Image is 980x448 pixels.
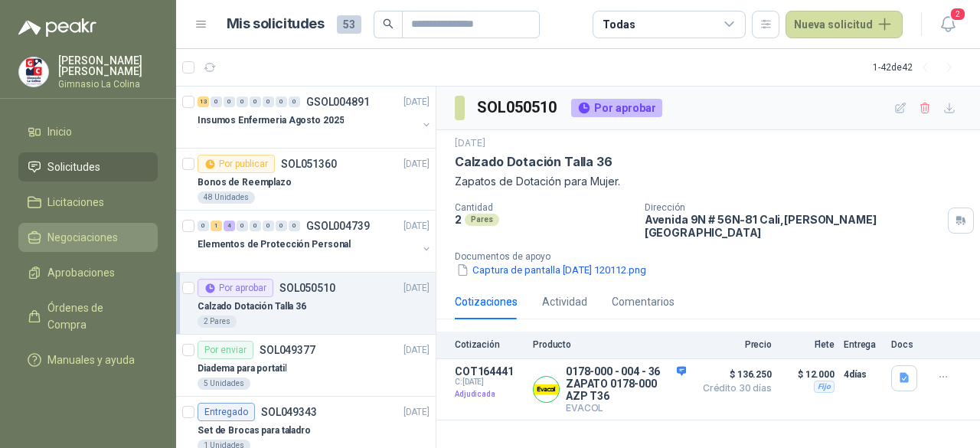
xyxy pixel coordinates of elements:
p: Cantidad [455,202,632,213]
div: 0 [237,221,248,231]
p: [DATE] [403,343,430,358]
div: 0 [263,96,274,107]
p: Docs [891,339,922,350]
p: SOL049343 [261,407,317,417]
span: Licitaciones [47,194,104,211]
div: Comentarios [612,293,675,310]
a: Negociaciones [18,223,158,252]
img: Company Logo [19,57,48,87]
p: [DATE] [403,281,430,296]
p: Producto [533,339,686,350]
p: EVACOL [566,402,686,414]
a: 13 0 0 0 0 0 0 0 GSOL004891[DATE] Insumos Enfermeria Agosto 2025 [198,93,433,142]
div: Por enviar [198,341,253,359]
div: 1 - 42 de 42 [873,55,962,80]
span: Órdenes de Compra [47,299,143,333]
a: Por aprobarSOL050510[DATE] Calzado Dotación Talla 362 Pares [176,273,436,335]
p: Documentos de apoyo [455,251,974,262]
div: Por aprobar [571,99,662,117]
button: Captura de pantalla [DATE] 120112.png [455,262,648,278]
p: Precio [695,339,772,350]
span: Solicitudes [47,159,100,175]
p: Insumos Enfermeria Agosto 2025 [198,113,344,128]
p: [PERSON_NAME] [PERSON_NAME] [58,55,158,77]
p: 0178-000 - 004 - 36 ZAPATO 0178-000 AZP T36 [566,365,686,402]
p: Diadema para portatil [198,361,286,376]
p: SOL050510 [279,283,335,293]
p: Zapatos de Dotación para Mujer. [455,173,962,190]
p: 2 [455,213,462,226]
p: Bonos de Reemplazo [198,175,292,190]
p: COT164441 [455,365,524,378]
div: 0 [198,221,209,231]
p: 4 días [844,365,882,384]
div: 13 [198,96,209,107]
p: Cotización [455,339,524,350]
p: $ 12.000 [781,365,835,384]
a: Licitaciones [18,188,158,217]
p: [DATE] [403,95,430,110]
p: Calzado Dotación Talla 36 [455,154,612,170]
span: Manuales y ayuda [47,352,135,368]
div: Actividad [542,293,587,310]
div: Pares [465,214,499,226]
span: C: [DATE] [455,378,524,387]
p: Adjudicada [455,387,524,402]
p: SOL051360 [281,159,337,169]
p: Entrega [844,339,882,350]
span: Inicio [47,123,72,140]
p: GSOL004891 [306,96,370,107]
div: Por aprobar [198,279,273,297]
div: Fijo [814,381,835,393]
a: 0 1 4 0 0 0 0 0 GSOL004739[DATE] Elementos de Protección Personal [198,217,433,266]
a: Por enviarSOL049377[DATE] Diadema para portatil5 Unidades [176,335,436,397]
img: Logo peakr [18,18,96,37]
span: Aprobaciones [47,264,115,281]
div: 0 [276,221,287,231]
p: Flete [781,339,835,350]
span: 2 [949,7,966,21]
p: [DATE] [403,157,430,172]
span: $ 136.250 [695,365,772,384]
a: Manuales y ayuda [18,345,158,374]
p: [DATE] [455,136,485,151]
h3: SOL050510 [477,96,559,119]
div: Por publicar [198,155,275,173]
p: GSOL004739 [306,221,370,231]
button: 2 [934,11,962,38]
a: Aprobaciones [18,258,158,287]
span: 53 [337,15,361,34]
div: 0 [211,96,222,107]
span: Negociaciones [47,229,118,246]
p: [DATE] [403,219,430,234]
img: Company Logo [534,377,559,402]
div: Cotizaciones [455,293,518,310]
div: 4 [224,221,235,231]
p: Elementos de Protección Personal [198,237,351,252]
div: 0 [237,96,248,107]
p: SOL049377 [260,345,315,355]
div: Entregado [198,403,255,421]
a: Por publicarSOL051360[DATE] Bonos de Reemplazo48 Unidades [176,149,436,211]
div: 0 [263,221,274,231]
a: Solicitudes [18,152,158,181]
div: 0 [289,96,300,107]
div: 48 Unidades [198,191,255,204]
a: Inicio [18,117,158,146]
p: [DATE] [403,405,430,420]
div: 0 [276,96,287,107]
p: Calzado Dotación Talla 36 [198,299,306,314]
p: Avenida 9N # 56N-81 Cali , [PERSON_NAME][GEOGRAPHIC_DATA] [645,213,942,239]
p: Set de Brocas para taladro [198,423,311,438]
p: Dirección [645,202,942,213]
div: 2 Pares [198,316,237,328]
div: 0 [224,96,235,107]
div: 5 Unidades [198,378,250,390]
h1: Mis solicitudes [227,13,325,35]
button: Nueva solicitud [786,11,903,38]
span: search [383,18,394,29]
div: 1 [211,221,222,231]
div: 0 [250,221,261,231]
div: Todas [603,16,635,33]
div: 0 [289,221,300,231]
